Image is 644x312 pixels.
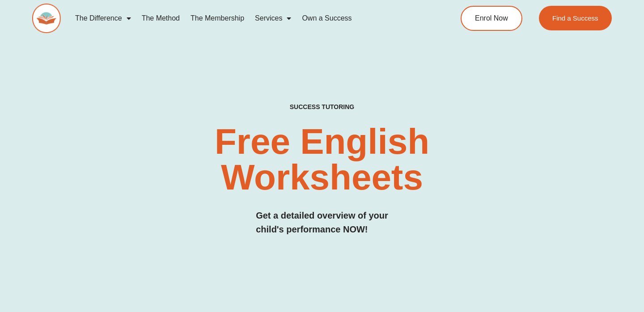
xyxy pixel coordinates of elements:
a: The Difference [70,8,136,29]
a: The Method [136,8,185,29]
h4: SUCCESS TUTORING​ [236,103,408,111]
a: Own a Success [297,8,357,29]
a: The Membership [185,8,250,29]
nav: Menu [70,8,428,29]
a: Enrol Now [461,6,522,31]
a: Services [250,8,297,29]
h3: Get a detailed overview of your child's performance NOW! [256,209,388,236]
span: Enrol Now [475,15,508,22]
h2: Free English Worksheets​ [131,124,513,195]
span: Find a Success [552,15,598,21]
a: Find a Success [539,6,612,30]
